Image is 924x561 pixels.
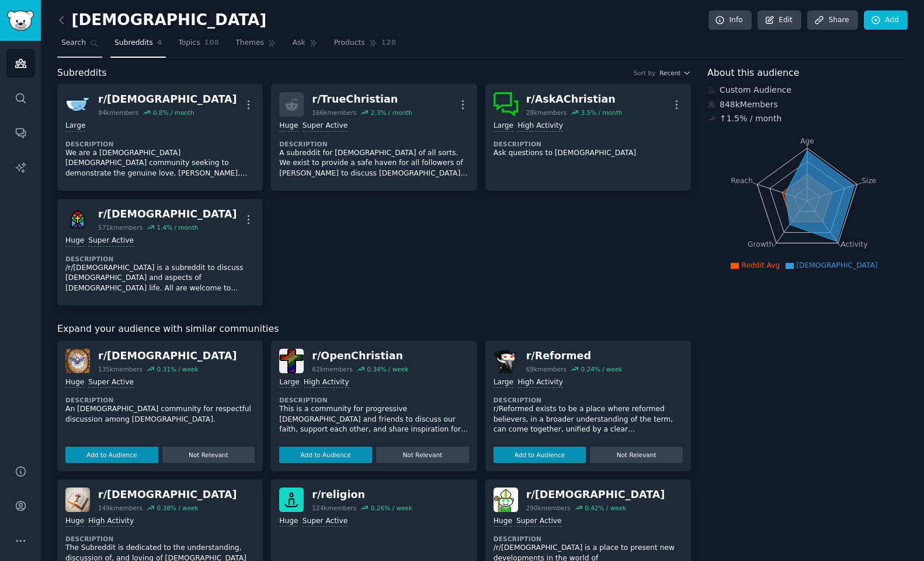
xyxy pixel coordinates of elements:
[57,11,266,30] h2: [DEMOGRAPHIC_DATA]
[494,447,586,463] button: Add to Audience
[114,38,153,48] span: Subreddits
[494,92,518,117] img: AskAChristian
[494,516,512,527] div: Huge
[65,349,90,373] img: Christian
[526,92,623,107] div: r/ AskAChristian
[748,240,773,248] tspan: Growth
[65,236,84,247] div: Huge
[162,447,255,463] button: Not Relevant
[516,516,562,527] div: Super Active
[271,84,477,191] a: r/TrueChristian166kmembers2.3% / monthHugeSuper ActiveDescriptionA subreddit for [DEMOGRAPHIC_DAT...
[581,108,622,117] div: 3.5 % / month
[312,365,352,373] div: 62k members
[367,365,408,373] div: 0.34 % / week
[65,396,255,404] dt: Description
[57,66,107,80] span: Subreddits
[485,84,691,191] a: AskAChristianr/AskAChristian28kmembers3.5% / monthLargeHigh ActivityDescriptionAsk questions to [...
[65,535,255,543] dt: Description
[98,349,237,363] div: r/ [DEMOGRAPHIC_DATA]
[174,34,223,58] a: Topics108
[153,108,194,117] div: 0.8 % / month
[707,66,799,80] span: About this audience
[65,516,84,527] div: Huge
[157,365,198,373] div: 0.31 % / week
[279,488,304,512] img: religion
[796,261,877,269] span: [DEMOGRAPHIC_DATA]
[526,349,623,363] div: r/ Reformed
[741,261,780,269] span: Reddit Avg
[707,99,908,111] div: 848k Members
[526,504,571,512] div: 290k members
[585,504,626,512] div: 0.42 % / week
[494,535,683,543] dt: Description
[376,447,469,463] button: Not Relevant
[110,34,166,58] a: Subreddits4
[178,38,200,48] span: Topics
[7,10,34,31] img: GummySearch logo
[65,488,90,512] img: Bible
[731,176,753,184] tspan: Reach
[98,504,143,512] div: 149k members
[659,69,680,77] span: Recent
[88,236,134,247] div: Super Active
[707,84,908,96] div: Custom Audience
[279,447,372,463] button: Add to Audience
[841,240,868,248] tspan: Activity
[98,365,143,373] div: 135k members
[758,10,801,30] a: Edit
[581,365,622,373] div: 0.24 % / week
[65,404,255,425] p: An [DEMOGRAPHIC_DATA] community for respectful discussion among [DEMOGRAPHIC_DATA].
[334,38,365,48] span: Products
[862,176,876,184] tspan: Size
[633,69,655,77] div: Sort by
[98,223,143,232] div: 571k members
[57,84,263,191] a: Christiansr/[DEMOGRAPHIC_DATA]84kmembers0.8% / monthLargeDescriptionWe are a [DEMOGRAPHIC_DATA] [...
[659,69,691,77] button: Recent
[304,377,349,388] div: High Activity
[65,148,255,179] p: We are a [DEMOGRAPHIC_DATA] [DEMOGRAPHIC_DATA] community seeking to demonstrate the genuine love,...
[526,488,665,502] div: r/ [DEMOGRAPHIC_DATA]
[279,140,468,148] dt: Description
[312,488,412,502] div: r/ religion
[381,38,397,48] span: 128
[235,38,264,48] span: Themes
[65,140,255,148] dt: Description
[65,207,90,232] img: Christianity
[231,34,280,58] a: Themes
[98,108,138,117] div: 84k members
[312,92,412,107] div: r/ TrueChristian
[312,504,356,512] div: 124k members
[494,140,683,148] dt: Description
[303,121,348,132] div: Super Active
[330,34,400,58] a: Products128
[157,38,162,48] span: 4
[65,92,90,117] img: Christians
[157,223,198,232] div: 1.4 % / month
[65,447,158,463] button: Add to Audience
[57,199,263,306] a: Christianityr/[DEMOGRAPHIC_DATA]571kmembers1.4% / monthHugeSuper ActiveDescription/r/[DEMOGRAPHIC...
[807,10,857,30] a: Share
[312,349,408,363] div: r/ OpenChristian
[371,108,412,117] div: 2.3 % / month
[279,377,299,388] div: Large
[800,137,814,145] tspan: Age
[494,404,683,435] p: r/Reformed exists to be a place where reformed believers, in a broader understanding of the term,...
[88,377,134,388] div: Super Active
[494,377,513,388] div: Large
[88,516,134,527] div: High Activity
[157,504,198,512] div: 0.38 % / week
[517,377,563,388] div: High Activity
[279,404,468,435] p: This is a community for progressive [DEMOGRAPHIC_DATA] and friends to discuss our faith, support ...
[65,263,255,294] p: /r/[DEMOGRAPHIC_DATA] is a subreddit to discuss [DEMOGRAPHIC_DATA] and aspects of [DEMOGRAPHIC_DA...
[494,349,518,373] img: Reformed
[590,447,683,463] button: Not Relevant
[98,92,237,107] div: r/ [DEMOGRAPHIC_DATA]
[371,504,412,512] div: 0.26 % / week
[279,516,298,527] div: Huge
[279,396,468,404] dt: Description
[279,121,298,132] div: Huge
[303,516,348,527] div: Super Active
[204,38,220,48] span: 108
[494,488,518,512] img: Catholicism
[98,207,237,222] div: r/ [DEMOGRAPHIC_DATA]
